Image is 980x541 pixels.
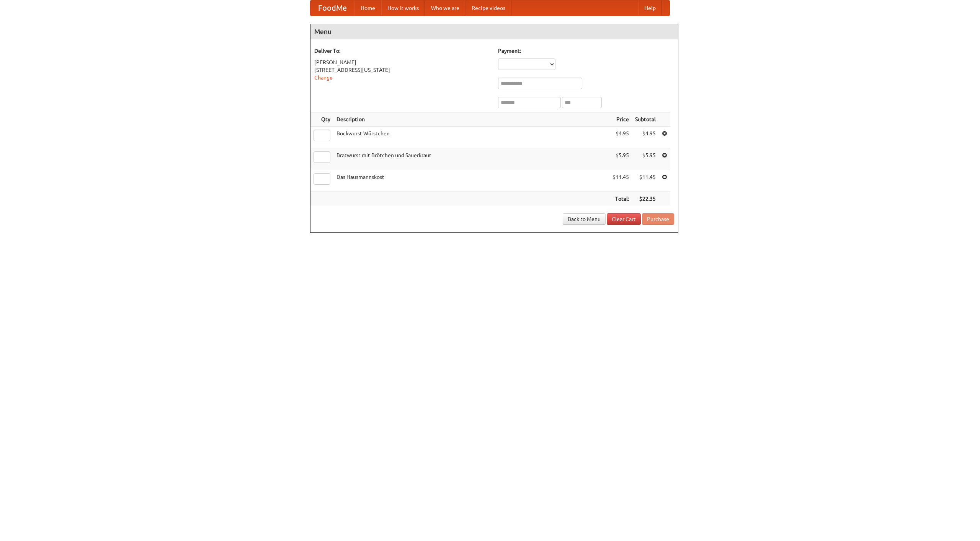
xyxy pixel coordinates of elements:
[498,47,674,55] h5: Payment:
[632,127,659,148] td: $4.95
[354,0,381,16] a: Home
[333,148,609,170] td: Bratwurst mit Brötchen und Sauerkraut
[609,127,632,148] td: $4.95
[609,148,632,170] td: $5.95
[632,192,659,206] th: $22.35
[609,170,632,192] td: $11.45
[465,0,511,16] a: Recipe videos
[310,112,333,127] th: Qty
[609,112,632,127] th: Price
[333,112,609,127] th: Description
[425,0,465,16] a: Who we are
[381,0,425,16] a: How it works
[632,148,659,170] td: $5.95
[333,170,609,192] td: Das Hausmannskost
[310,0,354,16] a: FoodMe
[632,170,659,192] td: $11.45
[642,213,674,225] button: Purchase
[314,75,333,81] a: Change
[609,192,632,206] th: Total:
[314,58,490,66] div: [PERSON_NAME]
[607,213,641,225] a: Clear Cart
[638,0,662,16] a: Help
[314,66,490,74] div: [STREET_ADDRESS][US_STATE]
[314,47,490,55] h5: Deliver To:
[310,24,678,39] h4: Menu
[333,127,609,148] td: Bockwurst Würstchen
[632,112,659,127] th: Subtotal
[563,213,606,225] a: Back to Menu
